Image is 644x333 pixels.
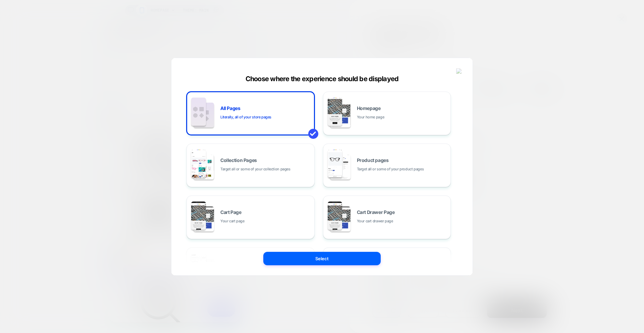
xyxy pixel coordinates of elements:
span: Product pages [357,158,389,163]
button: Select [263,252,381,265]
a: Accessories [55,252,86,259]
div: Choose where the experience should be displayed [171,75,473,83]
span: Your cart drawer page [357,218,393,224]
span: Target all or some of your product pages [357,166,424,172]
span: Homepage [357,106,381,111]
iframe: Button to open loyalty program pop-up [99,281,127,295]
span: Your home page [357,114,384,120]
span: Cart Drawer Page [357,210,395,215]
img: close [456,68,462,74]
a: Sunglasses [28,252,55,259]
